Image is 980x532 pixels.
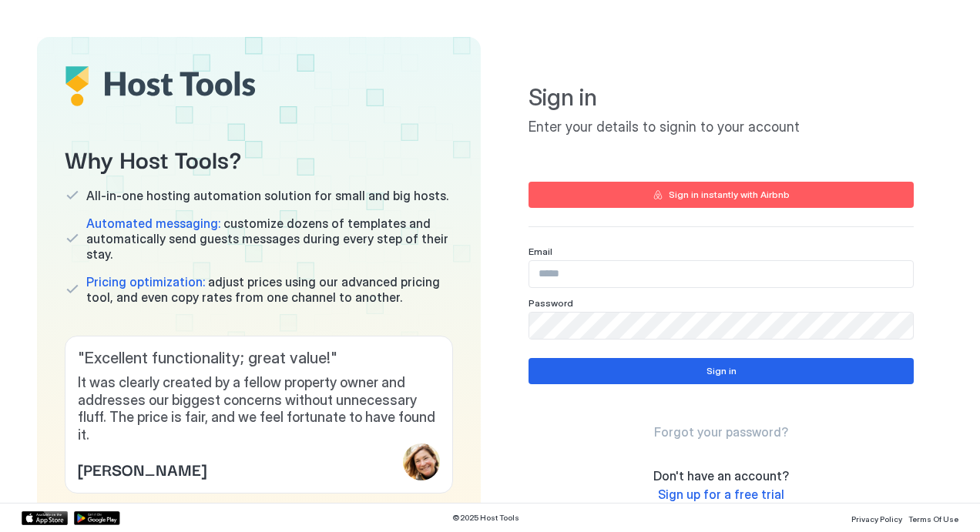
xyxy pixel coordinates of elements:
span: Enter your details to signin to your account [529,119,914,136]
span: Automated messaging: [86,216,220,231]
div: Sign in [706,364,737,378]
button: Sign in instantly with Airbnb [529,182,914,208]
input: Input Field [529,313,913,339]
span: Pricing optimization: [86,274,205,289]
div: profile [403,443,440,480]
span: © 2025 Host Tools [452,513,519,523]
span: Sign up for a free trial [658,487,784,502]
a: Privacy Policy [851,510,902,526]
span: Password [529,297,573,309]
span: Don't have an account? [653,468,789,483]
span: adjust prices using our advanced pricing tool, and even copy rates from one channel to another. [86,274,453,305]
span: customize dozens of templates and automatically send guests messages during every step of their s... [86,216,453,262]
span: Email [529,246,552,257]
div: Sign in instantly with Airbnb [669,188,790,202]
button: Sign in [529,358,914,384]
span: Why Host Tools? [65,141,453,176]
input: Input Field [529,261,913,287]
span: Terms Of Use [908,514,958,524]
a: App Store [22,511,68,525]
span: Sign in [529,83,914,112]
a: Terms Of Use [908,510,958,526]
a: Sign up for a free trial [658,487,784,503]
span: Privacy Policy [851,514,902,524]
span: " Excellent functionality; great value! " [78,349,440,368]
span: [PERSON_NAME] [78,457,206,480]
a: Forgot your password? [654,424,788,440]
span: It was clearly created by a fellow property owner and addresses our biggest concerns without unne... [78,374,440,443]
span: Forgot your password? [654,424,788,440]
span: All-in-one hosting automation solution for small and big hosts. [86,188,448,203]
a: Google Play Store [74,511,120,525]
